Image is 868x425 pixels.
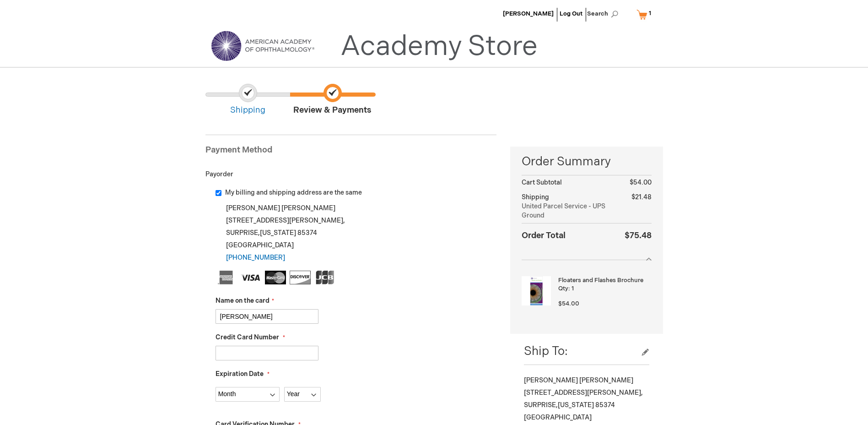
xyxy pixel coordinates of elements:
a: [PHONE_NUMBER] [226,254,285,262]
span: [US_STATE] [558,401,594,409]
span: Ship To: [524,344,568,359]
strong: Order Total [522,229,566,242]
span: [US_STATE] [260,229,296,237]
span: 1 [649,10,651,17]
span: Order Summary [522,153,651,175]
strong: Floaters and Flashes Brochure [558,276,649,285]
span: $75.48 [625,231,652,240]
img: Discover [290,271,311,284]
span: Shipping [205,84,290,116]
a: 1 [635,6,657,22]
img: American Express [216,271,237,284]
span: $54.00 [558,300,579,307]
img: JCB [314,271,335,284]
img: Visa [240,271,261,284]
span: United Parcel Service - UPS Ground [522,202,623,220]
input: Credit Card Number [216,346,318,360]
span: Search [587,5,622,23]
img: MasterCard [265,271,286,284]
div: Payment Method [205,144,497,161]
span: Qty [558,285,568,292]
span: Name on the card [216,297,270,305]
span: Shipping [522,193,549,201]
span: 1 [571,285,574,292]
span: Expiration Date [216,370,264,378]
span: Credit Card Number [216,333,279,341]
a: [PERSON_NAME] [503,10,554,17]
span: $54.00 [630,179,652,186]
span: $21.48 [631,193,652,201]
span: My billing and shipping address are the same [225,189,362,196]
a: Academy Store [340,30,538,63]
div: [PERSON_NAME] [PERSON_NAME] [STREET_ADDRESS][PERSON_NAME], SURPRISE , 85374 [GEOGRAPHIC_DATA] [216,202,497,264]
a: Log Out [560,10,582,17]
th: Cart Subtotal [522,175,623,191]
span: Review & Payments [290,84,375,116]
span: Payorder [205,170,233,178]
img: Floaters and Flashes Brochure [522,276,551,305]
